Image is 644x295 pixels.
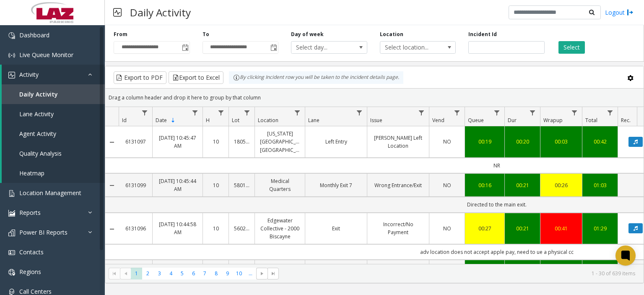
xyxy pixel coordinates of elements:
a: Total Filter Menu [605,107,616,118]
a: Lot Filter Menu [241,107,253,118]
img: logout [627,8,634,17]
span: Page 8 [210,268,222,279]
span: Power BI Reports [19,228,68,236]
a: [DATE] 10:44:58 AM [158,220,197,236]
a: NO [434,225,460,232]
a: Heatmap [2,163,105,183]
a: Exit [310,225,362,232]
span: Id [122,117,127,124]
a: 10 [208,138,223,146]
span: Dur [508,117,517,124]
img: pageIcon [113,2,122,23]
a: 6131096 [124,225,147,232]
button: Select [558,41,585,54]
span: Contacts [19,248,44,256]
span: Heatmap [19,169,44,177]
a: 01:03 [587,181,613,189]
a: Left Entry [310,138,362,146]
label: Day of week [291,31,324,38]
a: Vend Filter Menu [452,107,463,118]
a: 6131099 [124,181,147,189]
button: Export to Excel [169,71,223,84]
span: NO [443,225,451,232]
a: 00:03 [545,138,577,146]
kendo-pager-info: 1 - 30 of 639 items [284,270,635,277]
span: Sortable [170,117,177,124]
span: Location [258,117,278,124]
span: Go to the next page [256,268,267,279]
img: 'icon' [8,269,15,276]
div: 00:41 [545,225,577,232]
a: 00:21 [510,181,535,189]
span: Issue [370,117,382,124]
span: Page 11 [245,268,256,279]
img: 'icon' [8,52,15,59]
a: Medical Quarters [260,177,300,193]
a: Id Filter Menu [139,107,151,118]
div: Drag a column header and drop it here to group by that column [105,90,644,105]
span: Date [156,117,167,124]
span: Location Management [19,189,81,197]
span: Go to the last page [270,270,277,277]
div: Data table [105,107,644,264]
a: 6131097 [124,138,147,146]
a: Monthly Exit 7 [310,181,362,189]
a: 00:21 [510,225,535,232]
span: Rec. [621,117,631,124]
a: [DATE] 10:45:44 AM [158,177,197,193]
a: Dur Filter Menu [527,107,538,118]
label: From [114,31,127,38]
button: Export to PDF [114,71,166,84]
a: 180506 [234,138,249,146]
span: Total [585,117,597,124]
a: NO [434,138,460,146]
div: 00:27 [470,225,499,232]
a: 00:16 [470,181,499,189]
span: Select location... [380,42,441,53]
span: H [206,117,210,124]
a: Queue Filter Menu [491,107,503,118]
span: Live Queue Monitor [19,51,73,59]
a: 00:19 [470,138,499,146]
div: By clicking Incident row you will be taken to the incident details page. [229,71,403,84]
img: 'icon' [8,230,15,236]
h3: Daily Activity [126,2,195,23]
span: Page 5 [177,268,188,279]
a: 00:26 [545,181,577,189]
a: Quality Analysis [2,144,105,163]
a: Logout [605,8,634,17]
span: Lane [308,117,319,124]
span: Wrapup [543,117,563,124]
span: Regions [19,268,41,276]
div: 00:20 [510,138,535,146]
span: Dashboard [19,31,49,39]
span: Vend [432,117,444,124]
a: Incorrect/No Payment [372,220,424,236]
img: 'icon' [8,190,15,197]
span: Page 10 [234,268,245,279]
label: To [203,31,209,38]
span: Lane Activity [19,110,54,118]
a: 00:42 [587,138,613,146]
span: Lot [232,117,239,124]
a: Date Filter Menu [190,107,201,118]
span: Page 9 [222,268,233,279]
a: H Filter Menu [216,107,227,118]
img: 'icon' [8,210,15,217]
label: Location [380,31,403,38]
a: Issue Filter Menu [416,107,427,118]
a: [DATE] 10:45:47 AM [158,134,197,150]
span: Page 6 [188,268,199,279]
a: Activity [2,65,105,84]
img: 'icon' [8,249,15,256]
img: 'icon' [8,72,15,78]
span: Toggle popup [180,42,190,53]
span: Go to the next page [259,270,265,277]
